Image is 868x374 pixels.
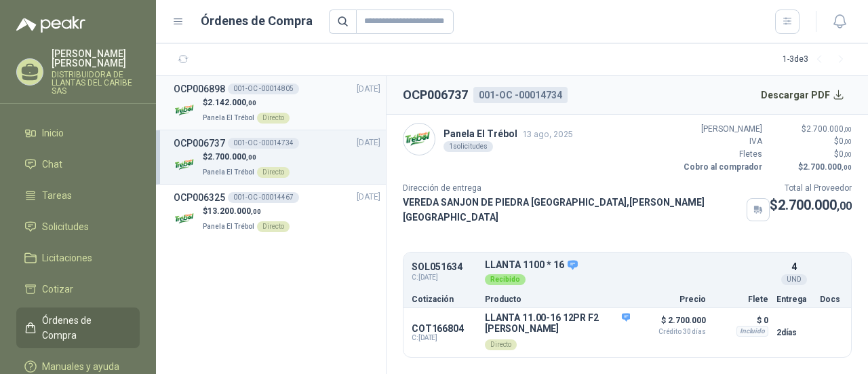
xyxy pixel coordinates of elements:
[52,71,140,95] p: DISTRIBUIDORA DE LLANTAS DEL CARIBE SAS
[208,98,256,107] span: 2.142.000
[770,161,852,174] p: $
[16,276,140,302] a: Cotizar
[770,123,852,136] p: $
[839,149,852,159] span: 0
[257,167,290,178] div: Directo
[16,307,140,348] a: Órdenes de Compra
[174,98,197,122] img: Company Logo
[736,326,768,337] div: Incluido
[228,83,299,94] div: 001-OC -00014805
[638,312,706,335] p: $ 2.700.000
[203,151,290,164] p: $
[485,274,526,285] div: Recibido
[174,81,225,96] h3: OCP006898
[681,161,762,174] p: Cobro al comprador
[246,99,256,107] span: ,00
[839,136,852,146] span: 0
[208,206,261,216] span: 13.200.000
[16,214,140,240] a: Solicitudes
[753,81,852,109] button: Descargar PDF
[357,83,380,96] span: [DATE]
[208,152,256,162] span: 2.700.000
[681,135,762,148] p: IVA
[776,324,812,341] p: 2 días
[638,329,706,335] span: Crédito 30 días
[770,195,852,216] p: $
[820,295,843,303] p: Docs
[203,223,254,230] span: Panela El Trébol
[257,221,290,232] div: Directo
[16,16,85,33] img: Logo peakr
[443,126,573,141] p: Panela El Trébol
[228,192,299,203] div: 001-OC -00014467
[844,126,852,133] span: ,00
[844,138,852,145] span: ,00
[776,295,812,303] p: Entrega
[770,135,852,148] p: $
[228,138,299,149] div: 001-OC -00014734
[403,195,741,225] p: VEREDA SANJON DE PIEDRA [GEOGRAPHIC_DATA] , [PERSON_NAME][GEOGRAPHIC_DATA]
[174,136,225,151] h3: OCP006737
[485,339,517,350] div: Directo
[16,120,140,146] a: Inicio
[485,295,630,303] p: Producto
[473,87,568,103] div: 001-OC -00014734
[714,295,768,303] p: Flete
[412,334,477,342] span: C: [DATE]
[357,136,380,149] span: [DATE]
[42,313,127,343] span: Órdenes de Compra
[174,136,380,179] a: OCP006737001-OC -00014734[DATE] Company Logo$2.700.000,00Panela El TrébolDirecto
[412,272,477,283] span: C: [DATE]
[403,86,468,105] h2: OCP006737
[16,151,140,177] a: Chat
[203,96,290,109] p: $
[412,295,477,303] p: Cotización
[357,191,380,204] span: [DATE]
[842,164,852,171] span: ,00
[714,312,768,329] p: $ 0
[803,162,852,172] span: 2.700.000
[42,188,72,203] span: Tareas
[770,148,852,161] p: $
[257,113,290,124] div: Directo
[42,157,62,172] span: Chat
[443,141,493,152] div: 1 solicitudes
[523,129,573,139] span: 13 ago, 2025
[42,359,119,374] span: Manuales y ayuda
[174,81,380,124] a: OCP006898001-OC -00014805[DATE] Company Logo$2.142.000,00Panela El TrébolDirecto
[412,262,477,272] p: SOL051634
[638,295,706,303] p: Precio
[412,323,477,334] p: COT166804
[251,208,261,215] span: ,00
[681,148,762,161] p: Fletes
[203,114,254,121] span: Panela El Trébol
[403,124,435,155] img: Company Logo
[681,123,762,136] p: [PERSON_NAME]
[42,126,64,141] span: Inicio
[42,282,73,297] span: Cotizar
[844,151,852,158] span: ,00
[201,12,313,31] h1: Órdenes de Compra
[174,190,225,205] h3: OCP006325
[42,219,89,234] span: Solicitudes
[203,168,254,176] span: Panela El Trébol
[837,200,852,212] span: ,00
[246,153,256,161] span: ,00
[770,182,852,195] p: Total al Proveedor
[174,153,197,176] img: Company Logo
[16,183,140,208] a: Tareas
[403,182,770,195] p: Dirección de entrega
[783,49,852,71] div: 1 - 3 de 3
[778,197,852,213] span: 2.700.000
[485,259,768,272] p: LLANTA 1100 * 16
[203,205,290,218] p: $
[42,250,92,265] span: Licitaciones
[791,259,797,274] p: 4
[781,274,807,285] div: UND
[485,312,630,334] p: LLANTA 11.00-16 12PR F2 [PERSON_NAME]
[174,207,197,231] img: Company Logo
[174,190,380,233] a: OCP006325001-OC -00014467[DATE] Company Logo$13.200.000,00Panela El TrébolDirecto
[16,245,140,271] a: Licitaciones
[806,124,852,134] span: 2.700.000
[52,49,140,68] p: [PERSON_NAME] [PERSON_NAME]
